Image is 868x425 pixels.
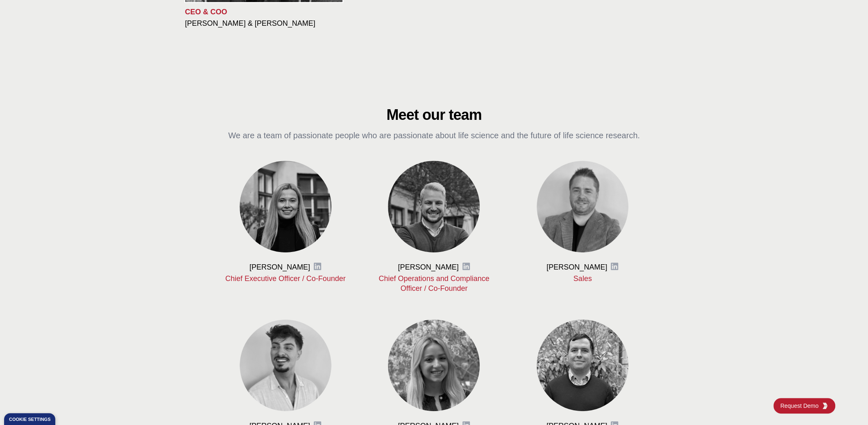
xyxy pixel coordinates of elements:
[373,274,495,293] p: Chief Operations and Compliance Officer / Co-Founder
[249,262,310,272] h3: [PERSON_NAME]
[398,262,458,272] h3: [PERSON_NAME]
[240,319,331,411] img: Raffaele Martucci
[388,161,480,252] img: Barney Vajda
[521,274,644,283] p: Sales
[780,402,822,410] span: Request Demo
[224,130,644,141] p: We are a team of passionate people who are passionate about life science and the future of life s...
[224,107,644,123] h2: Meet our team
[388,319,480,411] img: Marta Pons
[185,18,351,28] h3: [PERSON_NAME] & [PERSON_NAME]
[185,7,351,17] p: CEO & COO
[537,319,628,411] img: Martin Sanitra
[827,386,868,425] iframe: Chat Widget
[546,262,607,272] h3: [PERSON_NAME]
[537,161,628,252] img: Martin Grady
[773,398,835,414] a: Request DemoKGG
[822,403,828,409] img: KGG
[224,274,347,283] p: Chief Executive Officer / Co-Founder
[240,161,331,252] img: Viktoriya Vasilenko
[9,417,50,422] div: Cookie settings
